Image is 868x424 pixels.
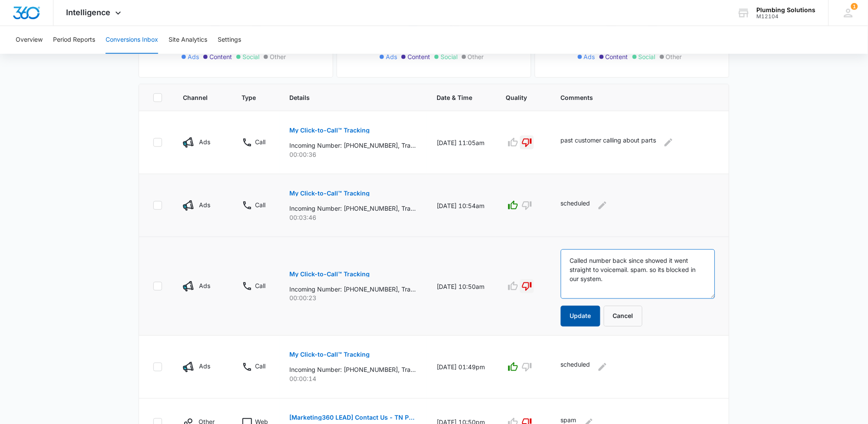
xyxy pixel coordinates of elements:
button: My Click-to-Call™ Tracking [290,183,370,204]
button: Edit Comments [662,136,676,149]
p: Call [255,362,266,371]
td: [DATE] 01:49pm [427,336,496,399]
span: Social [639,52,656,61]
button: My Click-to-Call™ Tracking [290,264,370,285]
p: [Marketing360 LEAD] Contact Us - TN Plumbing [290,415,416,421]
p: Ads [199,137,210,146]
p: scheduled [561,199,590,212]
p: My Click-to-Call™ Tracking [290,190,370,196]
span: Type [242,93,256,102]
span: Quality [506,93,527,102]
p: Call [255,281,266,290]
span: Content [209,52,232,61]
p: Incoming Number: [PHONE_NUMBER], Tracking Number: [PHONE_NUMBER], Ring To: [PHONE_NUMBER], Caller... [290,204,416,213]
button: Site Analytics [169,26,207,54]
button: Cancel [604,306,643,327]
td: [DATE] 10:54am [427,174,496,237]
p: My Click-to-Call™ Tracking [290,352,370,358]
div: notifications count [851,3,858,10]
p: Incoming Number: [PHONE_NUMBER], Tracking Number: [PHONE_NUMBER], Ring To: [PHONE_NUMBER], Caller... [290,285,416,294]
p: scheduled [561,360,590,374]
span: Intelligence [66,8,111,17]
span: Other [666,52,682,61]
p: My Click-to-Call™ Tracking [290,271,370,277]
span: Ads [188,52,199,61]
p: 00:00:36 [290,150,416,159]
td: [DATE] 10:50am [427,237,496,336]
textarea: Called number back since showed it went straight to voicemail. spam. so its blocked in our system. [561,249,715,299]
span: Comments [561,93,702,102]
span: Content [606,52,628,61]
span: Content [407,52,430,61]
button: Edit Comments [596,199,610,212]
p: Ads [199,281,210,290]
p: 00:03:46 [290,213,416,222]
button: Overview [16,26,43,54]
div: account name [757,7,816,13]
p: 00:00:14 [290,374,416,384]
p: My Click-to-Call™ Tracking [290,127,370,133]
span: Channel [183,93,209,102]
div: account id [757,13,816,20]
span: 1 [851,3,858,10]
span: Details [290,93,404,102]
p: Ads [199,200,210,209]
button: Period Reports [53,26,95,54]
span: Ads [584,52,595,61]
button: Edit Comments [596,360,610,374]
span: Social [242,52,259,61]
button: My Click-to-Call™ Tracking [290,344,370,365]
span: Other [468,52,484,61]
span: Date & Time [437,93,473,102]
button: My Click-to-Call™ Tracking [290,120,370,141]
button: Settings [218,26,241,54]
p: past customer calling about parts [561,136,656,149]
button: Update [561,306,600,327]
p: Incoming Number: [PHONE_NUMBER], Tracking Number: [PHONE_NUMBER], Ring To: [PHONE_NUMBER], Caller... [290,365,416,374]
p: Ads [199,362,210,371]
p: Call [255,200,266,209]
span: Social [441,52,457,61]
p: Incoming Number: [PHONE_NUMBER], Tracking Number: [PHONE_NUMBER], Ring To: [PHONE_NUMBER], Caller... [290,141,416,150]
p: Call [255,137,266,146]
button: Conversions Inbox [106,26,158,54]
td: [DATE] 11:05am [427,111,496,174]
p: 00:00:23 [290,294,416,303]
span: Other [270,52,286,61]
span: Ads [386,52,397,61]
